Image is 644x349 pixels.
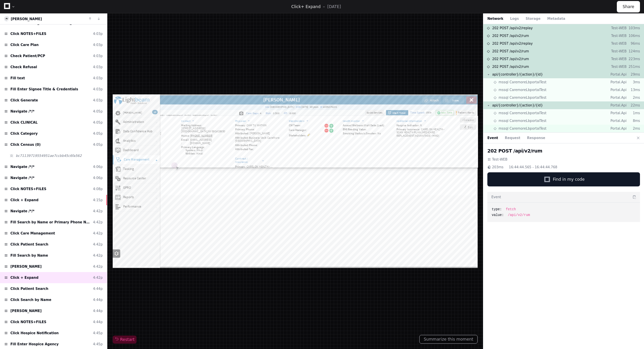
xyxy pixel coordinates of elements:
[627,111,640,116] p: 1ms
[301,4,321,9] span: + Expand
[93,198,103,203] div: 4:15p
[10,220,90,225] span: Fill Search by Name or Primary Phone Number
[327,4,341,9] p: [DATE]
[608,126,627,131] p: Portal.Api
[492,26,533,31] span: 202 POST /api/v2/replay
[93,220,103,225] div: 4:42p
[11,17,42,21] a: [PERSON_NAME]
[10,53,45,58] span: Check Patient/PCP
[16,176,46,183] label: Performance
[10,297,51,302] span: Click Search by Name
[93,253,103,258] div: 4:42p
[608,118,627,123] p: Portal.Api
[196,85,226,91] b: Attributed Fax:
[553,177,585,182] span: Find in my code
[521,27,545,32] a: Add Time
[110,64,123,69] b: Home:
[627,49,640,54] p: 124ms
[487,135,498,140] button: Event
[369,40,396,46] a: Health Monitor
[608,64,627,69] p: Test-WEB
[93,31,103,36] div: 4:03p
[627,118,640,123] p: 8ms
[93,175,103,180] div: 4:06p
[93,87,103,92] div: 4:03p
[627,33,640,38] p: 106ms
[455,40,496,46] a: Additional Information
[110,56,153,62] span: LAS VEGAS
[487,16,503,21] button: Network
[492,41,533,46] span: 202 POST /api/v2/replay
[562,50,567,54] img: edit-icon.svg
[93,98,103,103] div: 4:03p
[526,16,540,21] button: Storage
[10,231,55,236] span: Click Care Management
[93,231,103,236] div: 4:42p
[550,27,552,33] img: Patient Alerts
[419,335,478,344] button: Summarize this moment
[369,46,436,52] b: Annual Wellness Visit Date (Last):
[93,297,103,302] div: 4:44p
[627,87,640,92] p: 13ms
[10,242,48,247] span: Click Patient Search
[124,64,160,69] a: [PHONE_NUMBER]
[93,275,103,280] div: 4:42p
[110,51,148,57] span: 4949 BLUE BAY CT
[550,27,580,32] a: Patient Alerts
[113,336,137,344] button: Restart
[608,111,627,116] p: Portal.Api
[214,28,235,33] span: Care Gaps:
[93,64,103,70] div: 4:03p
[245,28,256,33] span: Risk :
[10,319,46,324] span: Click NOTES+FILES
[10,31,46,36] span: Click NOTES+FILES
[521,27,526,32] img: Add Time
[492,72,543,77] span: api/{controller}/{action}/{id}
[110,46,143,52] strong: Mailing Address:
[134,92,144,98] span: Hindi
[492,33,529,38] span: 202 POST /api/v2/rum
[63,25,72,32] div: 11
[283,28,294,33] span: 8.680
[294,17,303,23] span: DOB:
[16,116,34,123] label: Tasking
[93,264,103,269] div: 4:42p
[274,28,282,33] span: ATI :
[339,55,346,61] img: Remove Care Manager
[627,72,640,77] p: 29ms
[627,126,640,131] p: 2ms
[196,67,247,73] b: Attributed Business Unit:
[510,16,519,21] button: Logs
[16,131,54,138] label: Resource Center
[608,80,627,85] p: Portal.Api
[608,49,627,54] p: Test-WEB
[93,42,103,47] div: 4:03p
[10,331,59,336] span: Click Hospice Notification
[293,17,315,23] span: [DATE]
[22,32,167,38] span: SCAN Classic ([PERSON_NAME]) - [GEOGRAPHIC_DATA], [GEOGRAPHIC_DATA]
[245,17,252,23] span: Sex:
[424,60,430,66] span: No
[10,186,46,191] span: Click NOTES+FILES
[499,126,547,131] span: mssql CaremoreLbportalTest
[214,113,256,119] span: CARELON HEALTH - SCAN HEALTH PLAN (MEDICARE REPLACEMENT/ADVANTAGE - HMO)
[492,56,529,61] span: 202 POST /api/v2/rum
[16,71,37,77] label: Analytics
[282,63,311,69] strong: Stakeholders:
[10,264,42,269] span: [PERSON_NAME]
[492,64,529,69] span: 202 POST /api/v2/rum
[557,37,582,45] a: - Collapse
[10,198,39,203] span: Click + Expand
[16,55,64,62] label: Data Confidence Hub
[225,3,317,13] span: [PERSON_NAME]
[502,25,512,35] span: Min
[244,17,292,23] span: [DEMOGRAPHIC_DATA]
[110,71,123,81] b: Email:
[10,109,35,114] span: Navigate /*/*
[608,72,627,77] p: Portal.Api
[627,80,640,85] p: 3ms
[10,342,59,347] span: Fill Enter Hospice Agency
[438,25,474,34] button: Start Timer
[196,40,213,46] a: Physician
